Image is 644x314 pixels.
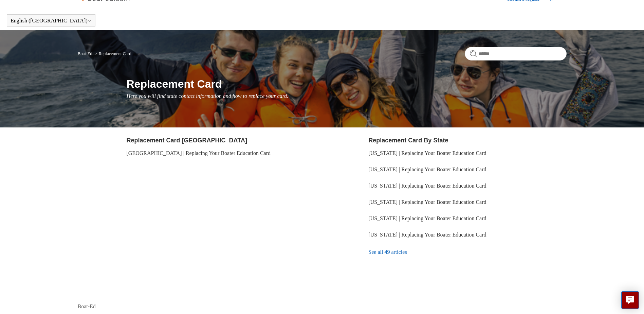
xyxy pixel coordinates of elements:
li: Boat-Ed [78,51,94,56]
input: Search [465,47,567,60]
a: Boat-Ed [78,302,96,311]
a: [US_STATE] | Replacing Your Boater Education Card [368,215,486,221]
a: Boat-Ed [78,51,92,56]
h1: Replacement Card [127,76,567,92]
a: [US_STATE] | Replacing Your Boater Education Card [368,232,486,238]
button: Live chat [621,291,639,309]
a: [US_STATE] | Replacing Your Boater Education Card [368,199,486,205]
a: [US_STATE] | Replacing Your Boater Education Card [368,167,486,172]
li: Replacement Card [93,51,131,56]
a: See all 49 articles [368,243,566,261]
a: Replacement Card [GEOGRAPHIC_DATA] [127,137,247,144]
a: [US_STATE] | Replacing Your Boater Education Card [368,150,486,156]
a: [GEOGRAPHIC_DATA] | Replacing Your Boater Education Card [127,150,271,156]
a: [US_STATE] | Replacing Your Boater Education Card [368,183,486,189]
button: English ([GEOGRAPHIC_DATA]) [11,18,92,24]
p: Here you will find state contact information and how to replace your card. [127,92,567,100]
a: Replacement Card By State [368,137,448,144]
